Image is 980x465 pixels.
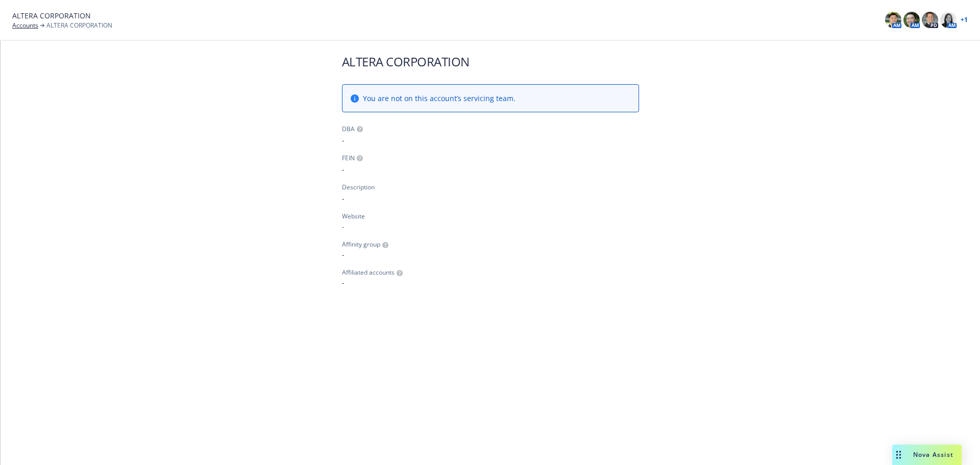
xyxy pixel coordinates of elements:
[12,10,91,21] span: ALTERA CORPORATION
[342,277,639,288] span: -
[940,12,957,28] img: photo
[342,221,639,232] div: -
[913,450,953,459] span: Nova Assist
[342,125,355,134] div: DBA
[961,17,968,23] a: + 1
[892,445,962,465] button: Nova Assist
[363,93,516,104] span: You are not on this account’s servicing team.
[342,268,395,277] span: Affiliated accounts
[342,183,375,192] div: Description
[342,164,639,175] span: -
[342,53,639,70] h1: ALTERA CORPORATION
[903,12,920,28] img: photo
[342,249,639,260] span: -
[342,240,380,249] span: Affinity group
[892,445,905,465] div: Drag to move
[342,212,639,221] div: Website
[922,12,938,28] img: photo
[46,21,112,30] span: ALTERA CORPORATION
[342,193,639,204] span: -
[342,154,355,163] div: FEIN
[885,12,901,28] img: photo
[342,135,639,145] span: -
[12,21,38,30] a: Accounts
